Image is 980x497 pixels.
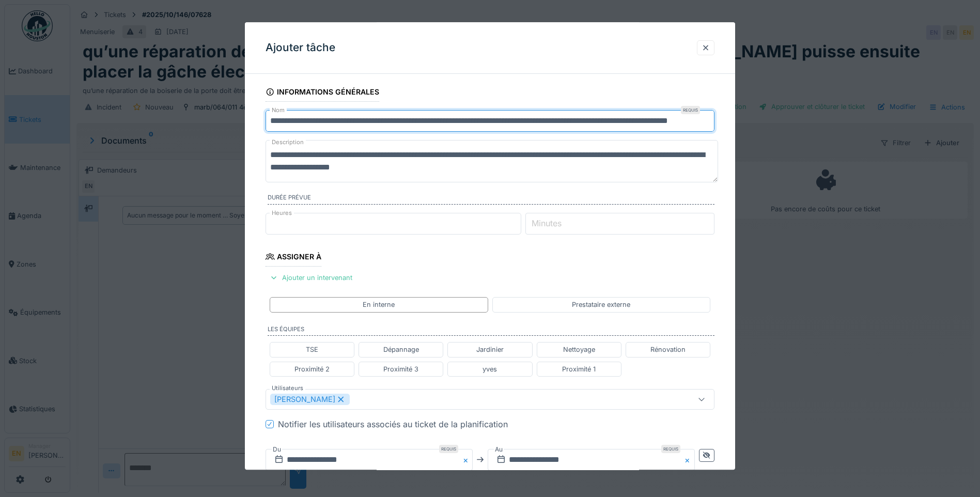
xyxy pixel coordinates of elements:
[294,364,330,374] div: Proximité 2
[266,84,379,102] div: Informations générales
[270,209,294,218] label: Heures
[650,345,686,355] div: Rénovation
[681,106,700,114] div: Requis
[383,364,418,374] div: Proximité 3
[530,218,564,230] label: Minutes
[383,345,419,355] div: Dépannage
[266,41,335,54] h3: Ajouter tâche
[266,249,321,267] div: Assigner à
[268,325,714,336] label: Les équipes
[563,345,595,355] div: Nettoyage
[278,418,508,430] div: Notifier les utilisateurs associés au ticket de la planification
[306,345,318,355] div: TSE
[494,444,504,455] label: Au
[461,449,473,471] button: Close
[562,364,596,374] div: Proximité 1
[270,394,350,405] div: [PERSON_NAME]
[270,384,305,393] label: Utilisateurs
[661,445,680,453] div: Requis
[270,106,287,115] label: Nom
[363,300,395,310] div: En interne
[266,271,356,285] div: Ajouter un intervenant
[483,364,497,374] div: yves
[476,345,504,355] div: Jardinier
[572,300,630,310] div: Prestataire externe
[270,136,306,149] label: Description
[272,444,282,455] label: Du
[683,449,695,471] button: Close
[439,445,458,453] div: Requis
[268,194,714,205] label: Durée prévue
